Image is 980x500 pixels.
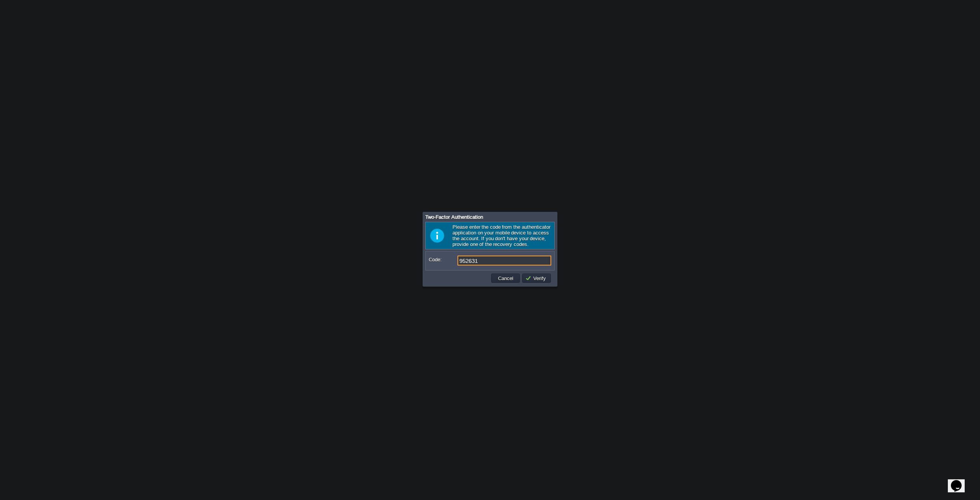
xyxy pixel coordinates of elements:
[948,469,972,492] iframe: chat widget
[496,275,516,282] button: Cancel
[425,222,555,249] div: Please enter the code from the authenticator application on your mobile device to access the acco...
[425,214,483,220] span: Two-Factor Authentication
[525,275,548,282] button: Verify
[429,256,457,264] label: Code:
